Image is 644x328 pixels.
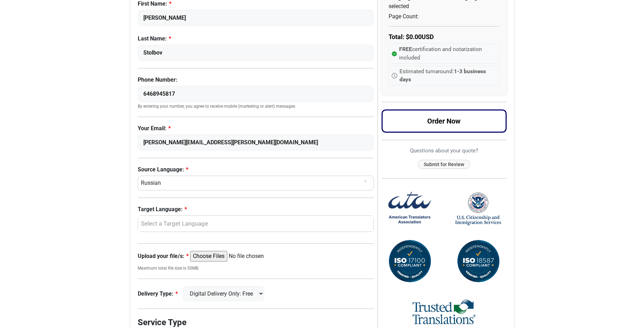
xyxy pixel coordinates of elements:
h6: Questions about your quote? [382,147,507,154]
small: Maximum total file size is 50MB. [138,265,374,271]
label: Phone Number: [138,76,374,84]
small: By entering your number, you agree to receive mobile (marketing or alert) messages [138,104,374,109]
img: Trusted Translations Logo [412,298,476,326]
input: Enter Your Email [138,134,374,151]
p: Total: $ USD [389,32,500,42]
label: Your Email: [138,124,374,133]
img: ISO 18587 Compliant Certification [455,239,501,284]
button: Submit for Review [418,160,470,169]
label: Delivery Type: [138,290,178,298]
img: ISO 17100 Compliant Certification [387,239,432,284]
span: 0.00 [409,33,422,40]
label: Last Name: [138,34,374,43]
input: Enter Your First Name [138,10,374,26]
strong: FREE [399,46,412,52]
span: Estimated turnaround: [399,68,496,84]
input: Enter Your Last Name [138,45,374,61]
div: Select a Target Language [142,219,367,228]
button: Order Now [382,109,507,133]
label: Upload your file/s: [138,252,189,260]
span: certification and notarization included [399,45,496,62]
label: Source Language: [138,165,374,174]
label: Target Language: [138,205,374,214]
input: Enter Your Phone Number [138,86,374,102]
p: Page Count: [389,12,500,21]
img: American Translators Association Logo [387,186,432,232]
button: Select a Target Language [138,215,374,232]
img: United States Citizenship and Immigration Services Logo [455,192,501,226]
